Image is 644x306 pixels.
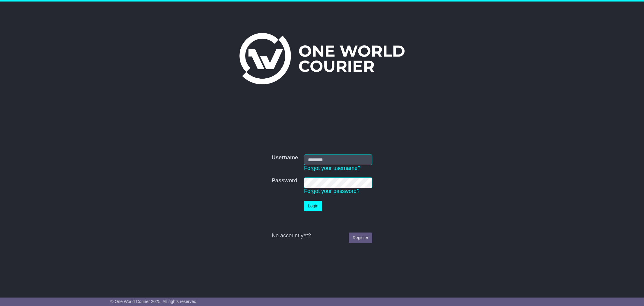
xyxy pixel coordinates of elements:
[304,201,322,211] button: Login
[304,188,360,194] a: Forgot your password?
[349,233,372,243] a: Register
[239,33,404,84] img: One World
[272,155,298,161] label: Username
[272,177,297,184] label: Password
[111,299,198,304] span: © One World Courier 2025. All rights reserved.
[272,233,372,239] div: No account yet?
[304,165,360,171] a: Forgot your username?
